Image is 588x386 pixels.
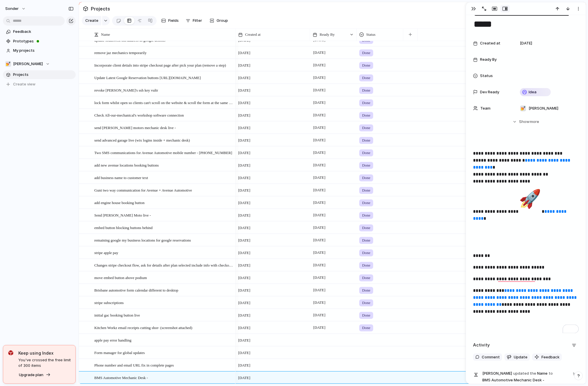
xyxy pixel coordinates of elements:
span: [DATE] [312,62,327,69]
span: [PERSON_NAME] [13,61,43,67]
span: [DATE] [312,174,327,181]
span: Created at [480,40,500,46]
a: Feedback [3,27,76,36]
span: revoke [PERSON_NAME]'s ssh key vultr [94,87,158,93]
button: Comment [473,353,502,361]
span: Upgrade plan [19,372,43,378]
span: Done [362,325,370,331]
span: Created at [245,32,261,37]
div: 💅 [520,106,526,111]
span: stripe subscriptions [94,299,124,306]
span: Show [519,119,529,125]
span: [DATE] [312,162,327,169]
span: Two SMS communications for Avenue Automotive mobile number - [PHONE_NUMBER] [94,149,232,156]
button: 💅[PERSON_NAME] [3,60,76,68]
span: Done [362,300,370,306]
span: Done [362,162,370,168]
span: Done [362,50,370,56]
span: Done [362,175,370,181]
span: [DATE] [238,300,250,306]
span: [DATE] [238,212,250,218]
span: Ready By [320,32,335,37]
span: [DATE] [238,75,250,81]
span: [DATE] [312,274,327,281]
span: Projects [90,3,111,14]
span: Fields [168,18,179,24]
span: [DATE] [238,100,250,106]
span: [DATE] [312,237,327,244]
span: [DATE] [238,287,250,293]
span: [DATE] [312,87,327,94]
div: 💅 [5,61,11,67]
span: Status [480,73,493,79]
span: Keep using Index [18,350,71,356]
span: Incorporate client detials into stripe checkout page after pick your plan (remove a step) [94,62,226,68]
span: [DATE] [238,337,250,343]
span: remaining google my business locations for google reservations [94,237,191,243]
span: [DATE] [312,212,327,219]
span: add engine house booking button [94,199,145,206]
span: 1m [573,370,579,377]
span: [DATE] [238,325,250,331]
span: Done [362,87,370,93]
span: [DATE] [238,62,250,68]
span: Team [480,106,490,111]
span: [DATE] [312,287,327,294]
span: [DATE] [312,324,327,331]
span: Done [362,62,370,68]
span: Done [362,75,370,81]
span: [DATE] [238,350,250,356]
span: Feedback [541,354,559,360]
span: [DATE] [238,225,250,231]
span: Kitchen Workz email receipts cutting shor- (screenshot attached) [94,324,192,331]
span: Dev Ready [480,89,499,95]
span: Send [PERSON_NAME] Moto live - [94,212,151,218]
span: [DATE] [238,262,250,268]
button: Feedback [532,353,562,361]
span: Done [362,237,370,243]
span: Name BMS Automotive Mechanic Desk - [482,370,569,383]
span: send advanced garage live (wix logins inside + mechanic desk) [94,137,190,143]
span: [DATE] [238,137,250,143]
span: [DATE] [238,237,250,243]
span: [DATE] [238,312,250,318]
span: [DATE] [238,362,250,368]
span: [DATE] [238,162,250,168]
span: Done [362,250,370,256]
span: [DATE] [238,275,250,281]
span: [DATE] [238,50,250,56]
span: [DATE] [312,187,327,194]
span: Done [362,275,370,281]
h2: Activity [473,342,490,349]
span: [DATE] [238,125,250,131]
span: [DATE] [312,299,327,306]
span: Done [362,262,370,268]
span: Ready By [480,57,497,62]
span: [PERSON_NAME] [482,371,512,376]
div: To enrich screen reader interactions, please activate Accessibility in Grammarly extension settings [473,143,579,334]
span: BMS Automotive Mechanic Desk - [94,374,148,381]
button: Filter [183,16,204,25]
span: [DATE] [312,99,327,106]
span: Filter [193,18,202,24]
span: apple pay error handling [94,337,131,343]
span: [DATE] [312,124,327,131]
span: Name [101,32,110,37]
span: Idea [529,89,536,95]
span: Done [362,200,370,206]
span: [DATE] [238,175,250,181]
span: stripe apple pay [94,249,118,256]
span: [DATE] [312,137,327,144]
span: to [549,371,553,376]
span: Phone number and email URL fix in complete pages [94,362,174,368]
span: Done [362,287,370,293]
button: Create view [3,80,76,89]
span: Done [362,125,370,131]
button: Showmore [473,117,579,127]
span: Done [362,212,370,218]
span: Form manager for global updates [94,349,145,356]
button: sonder [3,4,29,13]
span: add new avenue locations booking buttons [94,162,159,168]
span: [DATE] [312,199,327,206]
span: [DATE] [312,224,327,231]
